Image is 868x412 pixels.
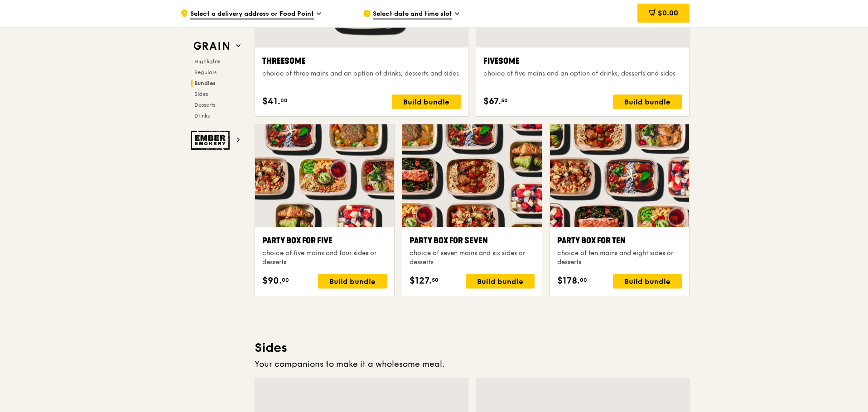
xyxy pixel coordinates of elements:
span: $90. [262,274,282,288]
div: choice of seven mains and six sides or desserts [410,249,534,267]
div: Fivesome [483,55,682,67]
span: 50 [501,97,508,104]
span: 00 [282,276,289,284]
div: Party Box for Five [262,234,387,247]
div: choice of five mains and four sides or desserts [262,249,387,267]
div: choice of three mains and an option of drinks, desserts and sides [262,69,461,78]
h3: Sides [255,340,690,356]
span: $127. [410,274,432,288]
div: choice of five mains and an option of drinks, desserts and sides [483,69,682,78]
span: 50 [432,276,439,284]
span: Regulars [194,69,217,76]
div: Threesome [262,55,461,67]
span: $178. [557,274,580,288]
div: choice of ten mains and eight sides or desserts [557,249,682,267]
span: Highlights [194,58,220,65]
div: Party Box for Seven [410,234,534,247]
div: Build bundle [318,274,387,289]
div: Party Box for Ten [557,234,682,247]
span: $67. [483,95,501,108]
img: Ember Smokery web logo [191,131,232,150]
div: Build bundle [613,95,682,109]
span: Bundles [194,80,216,86]
img: Grain web logo [191,38,232,54]
div: Build bundle [392,95,461,109]
span: Sides [194,91,208,97]
div: Your companions to make it a wholesome meal. [255,358,690,370]
span: 00 [580,276,587,284]
span: Select a delivery address or Food Point [190,9,314,19]
span: $41. [262,95,280,108]
span: 00 [280,97,288,104]
span: Drinks [194,113,210,119]
div: Build bundle [466,274,535,289]
div: Build bundle [613,274,682,289]
span: $0.00 [658,9,678,17]
span: Desserts [194,102,215,108]
span: Select date and time slot [373,9,452,19]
